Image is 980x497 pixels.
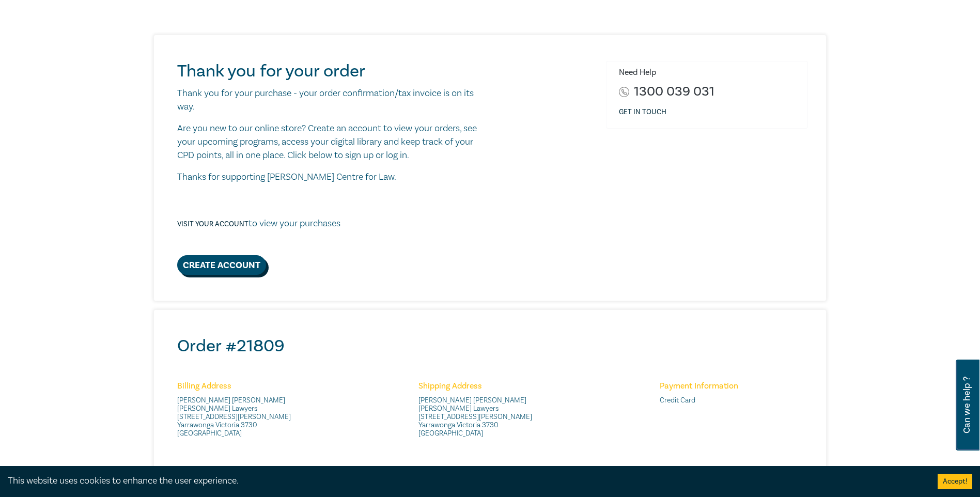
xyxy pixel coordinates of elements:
[177,87,487,114] p: Thank you for your purchase - your order confirmation/tax invoice is on its way.
[177,61,487,82] h1: Thank you for your order
[660,381,808,391] h6: Payment Information
[177,170,487,184] p: Thanks for supporting [PERSON_NAME] Centre for Law.
[619,107,666,117] a: Get in touch
[962,366,972,444] span: Can we help ?
[177,217,340,230] p: to view your purchases
[177,396,325,405] span: [PERSON_NAME] [PERSON_NAME]
[177,336,808,356] h2: Order # 21809
[418,413,567,438] span: [STREET_ADDRESS][PERSON_NAME] Yarrawonga Victoria 3730 [GEOGRAPHIC_DATA]
[177,220,248,229] a: Visit your account
[418,396,567,405] span: [PERSON_NAME] [PERSON_NAME]
[177,413,325,438] span: [STREET_ADDRESS][PERSON_NAME] Yarrawonga Victoria 3730 [GEOGRAPHIC_DATA]
[418,381,567,391] h6: Shipping Address
[938,474,972,489] button: Accept cookies
[177,381,325,391] h6: Billing Address
[177,122,487,162] p: Are you new to our online store? Create an account to view your orders, see your upcoming program...
[634,85,714,99] a: 1300 039 031
[8,474,922,488] div: This website uses cookies to enhance the user experience.
[619,68,800,77] h6: Need Help
[418,405,567,413] span: [PERSON_NAME] Lawyers
[177,405,325,413] span: [PERSON_NAME] Lawyers
[177,255,266,275] a: Create Account
[660,396,808,405] span: Credit Card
